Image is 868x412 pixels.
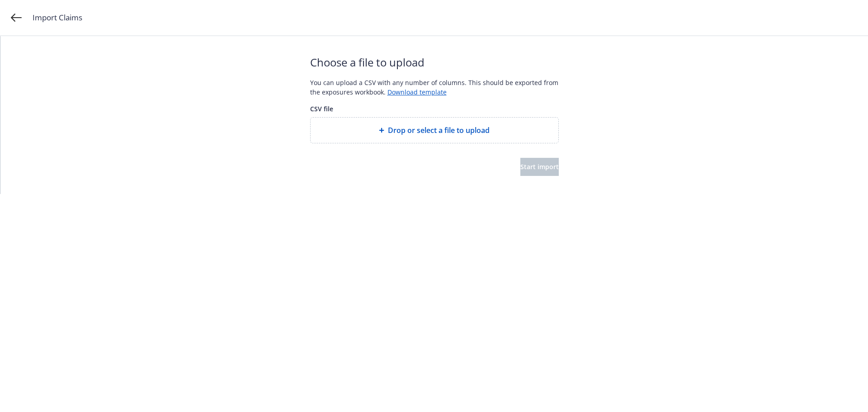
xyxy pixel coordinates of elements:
span: Choose a file to upload [310,54,559,71]
button: Start import [520,158,559,176]
span: CSV file [310,104,559,114]
a: Download template [387,88,447,96]
div: You can upload a CSV with any number of columns. This should be exported from the exposures workb... [310,78,559,97]
span: Import Claims [33,12,82,24]
span: Drop or select a file to upload [388,125,490,136]
div: Drop or select a file to upload [310,117,559,143]
span: Start import [520,162,559,171]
